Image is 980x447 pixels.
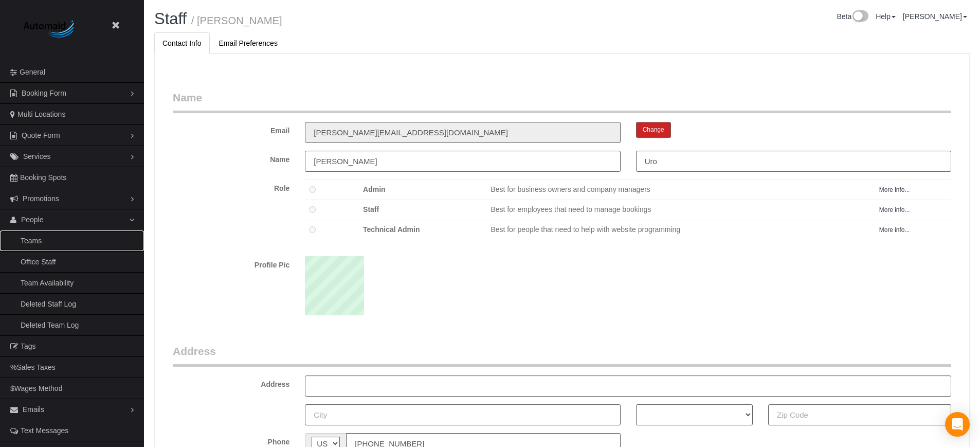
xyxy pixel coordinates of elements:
legend: Name [173,90,951,113]
label: Role [165,180,297,193]
a: Contact Info [154,32,210,54]
a: [PERSON_NAME] [903,12,967,21]
a: Beta [837,12,868,21]
a: More info... [879,226,910,234]
span: People [21,216,44,224]
label: Address [165,376,297,389]
a: More info... [879,206,910,213]
strong: Staff [363,205,379,213]
span: Text Messages [21,426,68,435]
strong: Admin [363,185,386,193]
span: Wages Method [14,384,63,392]
a: Help [876,12,896,21]
input: First Name [305,151,620,172]
span: Services [23,152,51,160]
img: New interface [851,10,868,24]
input: Last Name [636,151,951,172]
img: Automaid Logo [18,18,82,41]
a: Staff [154,10,187,28]
small: / [PERSON_NAME] [191,15,282,26]
span: General [20,68,45,76]
input: City [305,404,620,425]
label: Phone [165,433,297,447]
label: Email [165,122,297,136]
legend: Address [173,344,951,367]
td: Best for business owners and company managers [486,180,875,200]
td: Best for employees that need to manage bookings [486,200,875,220]
span: Quote Form [22,131,60,139]
span: Booking Form [22,89,66,97]
span: Tags [21,342,36,350]
div: Open Intercom Messenger [945,412,970,437]
a: Email Preferences [211,32,286,54]
b: Technical Admin [363,225,420,234]
span: Sales Taxes [16,363,55,371]
input: Zip Code [768,404,951,425]
label: Profile Pic [165,256,297,270]
span: Multi Locations [17,110,65,118]
td: Best for people that need to help with website programming [486,220,875,240]
span: Emails [23,405,44,414]
span: Booking Spots [20,173,66,182]
span: Promotions [23,194,59,203]
div: You must be a Technical Admin or Admin to perform these actions. [165,180,959,248]
button: Change [636,122,671,138]
a: More info... [879,186,910,193]
label: Name [165,151,297,165]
